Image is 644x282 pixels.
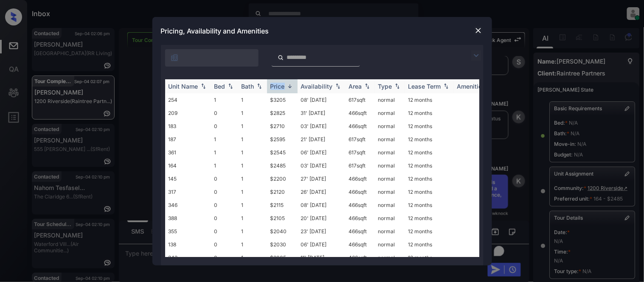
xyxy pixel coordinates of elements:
[267,238,298,251] td: $2030
[375,159,405,172] td: normal
[298,238,346,251] td: 06' [DATE]
[375,251,405,264] td: normal
[375,93,405,106] td: normal
[199,83,208,89] img: sorting
[238,212,267,225] td: 1
[211,251,238,264] td: 0
[375,225,405,238] td: normal
[165,172,211,185] td: 145
[375,212,405,225] td: normal
[346,133,375,146] td: 617 sqft
[375,198,405,212] td: normal
[270,83,285,90] div: Price
[165,225,211,238] td: 355
[346,212,375,225] td: 466 sqft
[165,93,211,106] td: 254
[286,83,294,89] img: sorting
[255,83,264,89] img: sorting
[346,159,375,172] td: 617 sqft
[165,198,211,212] td: 346
[238,120,267,133] td: 1
[457,83,486,90] div: Amenities
[298,159,346,172] td: 03' [DATE]
[211,238,238,251] td: 0
[408,83,441,90] div: Lease Term
[474,26,483,35] img: close
[405,225,454,238] td: 12 months
[267,185,298,198] td: $2120
[375,146,405,159] td: normal
[346,172,375,185] td: 466 sqft
[211,185,238,198] td: 0
[346,120,375,133] td: 466 sqft
[375,185,405,198] td: normal
[375,106,405,120] td: normal
[226,83,235,89] img: sorting
[298,212,346,225] td: 20' [DATE]
[211,120,238,133] td: 0
[346,251,375,264] td: 466 sqft
[165,185,211,198] td: 317
[346,225,375,238] td: 466 sqft
[298,120,346,133] td: 03' [DATE]
[211,172,238,185] td: 0
[298,133,346,146] td: 21' [DATE]
[267,251,298,264] td: $2005
[405,106,454,120] td: 12 months
[165,251,211,264] td: 343
[405,133,454,146] td: 12 months
[267,225,298,238] td: $2040
[165,120,211,133] td: 183
[442,83,450,89] img: sorting
[298,172,346,185] td: 27' [DATE]
[267,146,298,159] td: $2545
[298,93,346,106] td: 08' [DATE]
[165,106,211,120] td: 209
[298,106,346,120] td: 31' [DATE]
[405,198,454,212] td: 12 months
[378,83,392,90] div: Type
[267,93,298,106] td: $3205
[375,120,405,133] td: normal
[211,225,238,238] td: 0
[375,238,405,251] td: normal
[405,93,454,106] td: 12 months
[267,159,298,172] td: $2485
[238,159,267,172] td: 1
[298,185,346,198] td: 26' [DATE]
[405,120,454,133] td: 12 months
[405,251,454,264] td: 12 months
[471,50,481,61] img: icon-zuma
[165,133,211,146] td: 187
[405,212,454,225] td: 12 months
[238,238,267,251] td: 1
[298,225,346,238] td: 23' [DATE]
[405,185,454,198] td: 12 months
[165,238,211,251] td: 138
[238,225,267,238] td: 1
[170,53,179,62] img: icon-zuma
[346,238,375,251] td: 466 sqft
[267,106,298,120] td: $2825
[211,212,238,225] td: 0
[405,172,454,185] td: 12 months
[363,83,371,89] img: sorting
[238,106,267,120] td: 1
[405,146,454,159] td: 12 months
[405,159,454,172] td: 12 months
[211,159,238,172] td: 1
[375,172,405,185] td: normal
[238,185,267,198] td: 1
[238,172,267,185] td: 1
[267,198,298,212] td: $2115
[298,198,346,212] td: 08' [DATE]
[238,198,267,212] td: 1
[349,83,362,90] div: Area
[238,133,267,146] td: 1
[238,93,267,106] td: 1
[211,198,238,212] td: 0
[346,198,375,212] td: 466 sqft
[267,133,298,146] td: $2595
[298,251,346,264] td: 11' [DATE]
[267,120,298,133] td: $2710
